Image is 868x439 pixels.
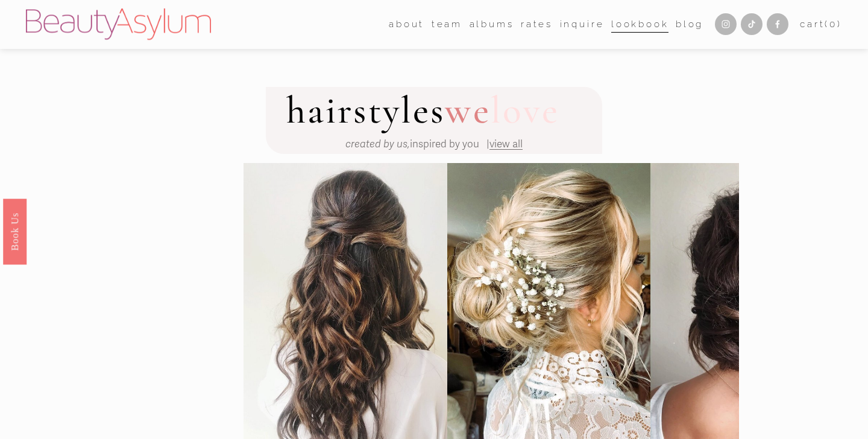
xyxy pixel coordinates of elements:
[489,138,523,150] a: view all
[345,138,489,150] span: inspired by you |
[389,15,424,34] a: folder dropdown
[676,15,703,34] a: Blog
[445,87,490,133] span: we
[829,19,837,30] span: 0
[286,91,560,130] h2: hairstyles
[741,13,763,35] a: TikTok
[611,15,669,34] a: Lookbook
[715,13,737,35] a: Instagram
[491,87,560,133] span: love
[521,15,553,34] a: Rates
[389,16,424,33] span: about
[3,198,27,264] a: Book Us
[345,138,410,150] em: created by us,
[825,19,841,30] span: ( )
[432,15,462,34] a: folder dropdown
[560,15,605,34] a: Inquire
[470,15,514,34] a: albums
[800,16,842,33] a: 0 items in cart
[767,13,788,35] a: Facebook
[432,16,462,33] span: team
[26,8,211,40] img: Beauty Asylum | Bridal Hair &amp; Makeup Charlotte &amp; Atlanta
